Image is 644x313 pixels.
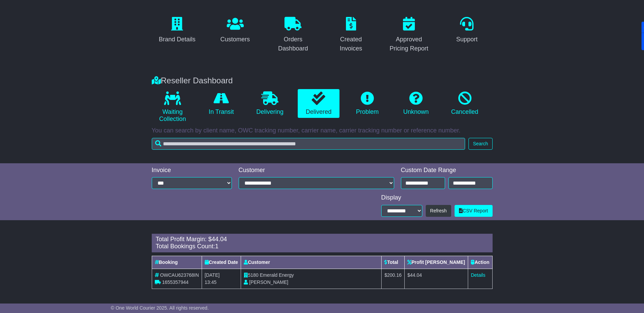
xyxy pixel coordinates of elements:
[382,256,405,269] th: Total
[152,256,202,269] th: Booking
[202,256,241,269] th: Created Date
[444,89,485,118] a: Cancelled
[455,205,493,217] a: CSV Report
[456,35,478,44] div: Support
[330,35,372,53] div: Created Invoices
[216,15,254,46] a: Customers
[159,35,196,44] div: Brand Details
[162,279,188,285] span: 1655357944
[248,272,258,278] span: 5180
[148,76,496,86] div: Reseller Dashboard
[401,167,493,174] div: Custom Date Range
[383,15,435,56] a: Approved Pricing Report
[452,15,482,46] a: Support
[111,305,209,311] span: © One World Courier 2025. All rights reserved.
[205,272,220,278] span: [DATE]
[215,243,219,250] span: 1
[426,205,451,217] button: Refresh
[241,256,382,269] th: Customer
[468,138,492,150] button: Search
[410,272,422,278] span: 44.04
[156,236,489,243] div: Total Profit Margin: $
[154,15,200,46] a: Brand Details
[381,194,493,202] div: Display
[268,15,319,56] a: Orders Dashboard
[152,127,493,134] p: You can search by client name, OWC tracking number, carrier name, carrier tracking number or refe...
[326,15,377,56] a: Created Invoices
[405,256,468,269] th: Profit [PERSON_NAME]
[200,89,242,118] a: In Transit
[249,89,291,118] a: Delivering
[471,272,485,278] a: Details
[382,269,405,289] td: $
[272,35,314,53] div: Orders Dashboard
[260,272,294,278] span: Emerald Energy
[405,269,468,289] td: $
[152,167,232,174] div: Invoice
[395,89,437,118] a: Unknown
[239,167,394,174] div: Customer
[249,279,288,285] span: [PERSON_NAME]
[212,236,227,243] span: 44.04
[468,256,492,269] th: Action
[160,272,199,278] span: OWCAU623768IN
[298,89,339,118] a: Delivered
[152,89,194,125] a: Waiting Collection
[220,35,250,44] div: Customers
[156,243,489,250] div: Total Bookings Count:
[205,279,217,285] span: 13:45
[388,35,430,53] div: Approved Pricing Report
[346,89,388,118] a: Problem
[387,272,402,278] span: 200.16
